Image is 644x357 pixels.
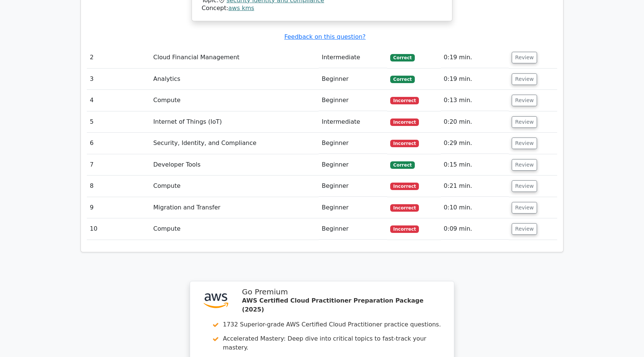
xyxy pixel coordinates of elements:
span: Incorrect [390,204,419,212]
td: 0:29 min. [441,133,509,154]
a: aws kms [228,4,255,12]
td: Beginner [319,69,387,90]
button: Review [512,159,537,171]
td: Compute [150,176,319,197]
td: Compute [150,90,319,111]
span: Correct [390,76,414,83]
td: 3 [87,69,150,90]
td: 9 [87,197,150,218]
td: Cloud Financial Management [150,47,319,68]
span: Incorrect [390,140,419,147]
td: 0:15 min. [441,154,509,176]
td: Compute [150,218,319,240]
span: Correct [390,54,414,61]
td: Beginner [319,176,387,197]
div: Concept: [202,4,442,12]
span: Correct [390,161,414,169]
span: Incorrect [390,119,419,126]
button: Review [512,138,537,149]
td: Intermediate [319,111,387,133]
button: Review [512,95,537,106]
button: Review [512,52,537,63]
a: Feedback on this question? [284,33,366,40]
button: Review [512,223,537,235]
button: Review [512,202,537,214]
td: 5 [87,111,150,133]
td: 0:19 min. [441,69,509,90]
span: Incorrect [390,97,419,104]
td: Intermediate [319,47,387,68]
td: 10 [87,218,150,240]
td: Beginner [319,218,387,240]
td: 0:10 min. [441,197,509,218]
td: 0:13 min. [441,90,509,111]
td: 0:21 min. [441,176,509,197]
span: Incorrect [390,183,419,190]
td: Beginner [319,90,387,111]
button: Review [512,116,537,128]
td: Security, Identity, and Compliance [150,133,319,154]
td: 0:19 min. [441,47,509,68]
td: Internet of Things (IoT) [150,111,319,133]
td: 2 [87,47,150,68]
td: Beginner [319,197,387,218]
td: 4 [87,90,150,111]
button: Review [512,73,537,85]
td: 6 [87,133,150,154]
button: Review [512,180,537,192]
td: Beginner [319,133,387,154]
td: Analytics [150,69,319,90]
td: 0:20 min. [441,111,509,133]
span: Incorrect [390,225,419,233]
td: 7 [87,154,150,176]
td: 0:09 min. [441,218,509,240]
td: Developer Tools [150,154,319,176]
td: Beginner [319,154,387,176]
td: 8 [87,176,150,197]
td: Migration and Transfer [150,197,319,218]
